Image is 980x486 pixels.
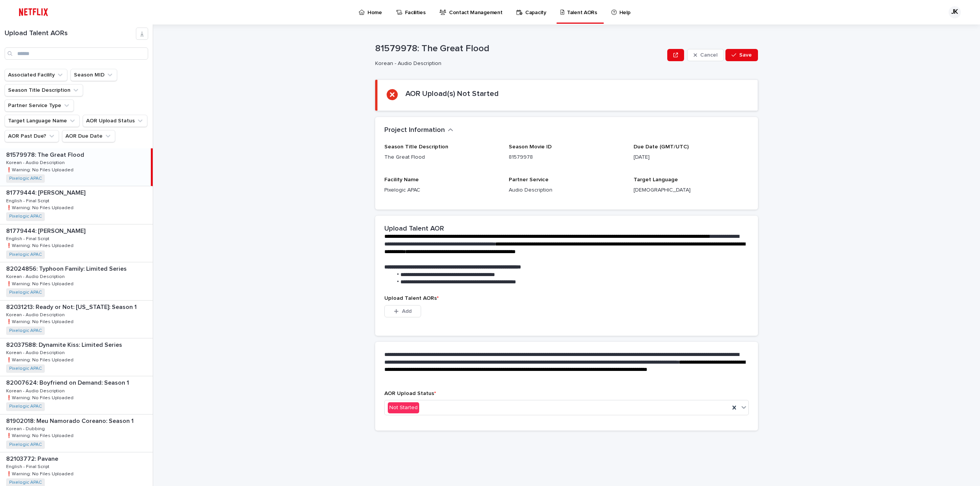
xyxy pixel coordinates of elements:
button: Add [384,305,421,317]
a: Pixelogic APAC [9,214,42,219]
span: Season Movie ID [509,144,552,150]
span: Due Date (GMT/UTC) [634,144,689,150]
p: ❗️Warning: No Files Uploaded [6,394,75,401]
button: AOR Past Due? [5,130,59,142]
p: Audio Description [509,186,624,194]
p: ❗️Warning: No Files Uploaded [6,356,75,363]
p: 81779444: [PERSON_NAME] [6,226,87,235]
p: 81579978 [509,153,624,161]
a: Pixelogic APAC [9,328,42,333]
p: Korean - Audio Description [375,60,661,67]
a: Pixelogic APAC [9,442,42,447]
span: Target Language [634,177,678,182]
span: Cancel [700,52,717,58]
input: Search [5,47,148,60]
span: AOR Upload Status [384,391,436,396]
span: Partner Service [509,177,549,182]
a: Pixelogic APAC [9,480,42,485]
h1: Upload Talent AORs [5,29,136,38]
button: Season MID [70,69,117,81]
img: ifQbXi3ZQGMSEF7WDB7W [15,5,52,20]
button: Season Title Description [5,84,83,96]
p: The Great Flood [384,153,500,161]
p: [DATE] [634,153,749,161]
p: 82037588: Dynamite Kiss: Limited Series [6,340,124,349]
button: Partner Service Type [5,99,74,112]
p: 81579978: The Great Flood [6,150,86,159]
p: English - Final Script [6,463,51,470]
button: Associated Facility [5,69,67,81]
a: Pixelogic APAC [9,176,42,181]
a: Pixelogic APAC [9,366,42,371]
p: 82103772: Pavane [6,454,60,463]
p: Korean - Audio Description [6,387,66,394]
p: Pixelogic APAC [384,186,500,194]
button: Project Information [384,126,453,135]
span: Upload Talent AORs [384,296,439,301]
p: Korean - Audio Description [6,349,66,356]
button: AOR Due Date [62,130,115,142]
p: Korean - Audio Description [6,159,66,166]
p: 81902018: Meu Namorado Coreano: Season 1 [6,416,135,425]
div: Not Started [388,402,419,413]
p: 81579978: The Great Flood [375,43,664,54]
p: English - Final Script [6,197,51,204]
p: 82031213: Ready or Not: [US_STATE]: Season 1 [6,302,138,311]
p: Korean - Dubbing [6,425,46,432]
p: ❗️Warning: No Files Uploaded [6,318,75,325]
button: Target Language Name [5,115,80,127]
a: Pixelogic APAC [9,252,42,257]
p: 81779444: [PERSON_NAME] [6,188,87,197]
p: ❗️Warning: No Files Uploaded [6,242,75,249]
p: Korean - Audio Description [6,273,66,280]
button: Save [725,49,758,61]
span: Facility Name [384,177,419,182]
p: ❗️Warning: No Files Uploaded [6,432,75,439]
button: AOR Upload Status [83,115,147,127]
p: Korean - Audio Description [6,311,66,318]
h2: AOR Upload(s) Not Started [405,89,499,98]
span: Save [739,52,752,58]
h2: Project Information [384,126,445,135]
p: 82024856: Typhoon Family: Limited Series [6,264,128,273]
span: Add [402,309,412,314]
p: ❗️Warning: No Files Uploaded [6,204,75,211]
button: Cancel [687,49,724,61]
p: ❗️Warning: No Files Uploaded [6,280,75,287]
p: English - Final Script [6,235,51,242]
div: JK [949,6,961,18]
p: ❗️Warning: No Files Uploaded [6,166,75,173]
a: Pixelogic APAC [9,290,42,295]
p: ❗️Warning: No Files Uploaded [6,470,75,477]
p: [DEMOGRAPHIC_DATA] [634,186,749,194]
h2: Upload Talent AOR [384,225,444,233]
p: 82007624: Boyfriend on Demand: Season 1 [6,378,131,387]
span: Season Title Description [384,144,448,150]
a: Pixelogic APAC [9,404,42,409]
